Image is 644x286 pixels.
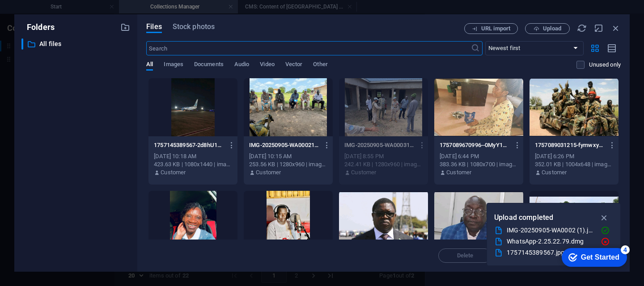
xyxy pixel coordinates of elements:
[344,152,423,160] div: [DATE] 8:55 PM
[256,168,281,177] p: Customer
[21,21,55,33] p: Folders
[146,59,153,71] span: All
[9,4,74,23] div: Get Started 4 items remaining, 20% complete
[507,248,593,258] div: 1757145389567.jpg
[525,23,570,34] button: Upload
[154,152,232,160] div: [DATE] 10:18 AM
[344,160,423,168] div: 242.41 KB | 1280x960 | image/jpeg
[120,22,130,32] i: Create new folder
[507,236,593,247] div: WhatsApp-2.25.22.79.dmg
[21,38,23,50] div: ​
[146,41,470,55] input: Search
[28,10,67,18] div: Get Started
[260,59,274,71] span: Video
[154,160,232,168] div: 423.63 KB | 1080x1440 | image/jpeg
[507,225,593,236] div: IMG-20250905-WA0002 (1).jpg
[440,152,518,160] div: [DATE] 6:44 PM
[39,39,114,49] p: All files
[440,141,509,149] p: 1757089670996--0MyY1dsC0Xo9eCuur3N7Q.jpg
[594,23,604,33] i: Minimize
[161,168,186,177] p: Customer
[464,23,518,34] button: URL import
[577,23,587,33] i: Reload
[542,168,567,177] p: Customer
[154,141,224,149] p: 1757145389567-2d8hU1PGTZw920kb3ZxxRw.jpg
[146,21,162,32] span: Files
[249,160,327,168] div: 253.56 KB | 1280x960 | image/jpeg
[535,160,613,168] div: 352.01 KB | 1004x648 | image/jpeg
[249,141,319,149] p: IMG-20250905-WA00021-FbsAqOCuGAIAYD8diVWeHA.jpg
[611,23,621,33] i: Close
[249,152,327,160] div: [DATE] 10:15 AM
[173,21,215,32] span: Stock photos
[535,152,613,160] div: [DATE] 6:26 PM
[68,2,77,11] div: 4
[164,59,183,71] span: Images
[589,61,621,69] p: Displays only files that are not in use on the website. Files added during this session can still...
[339,78,428,136] div: This file has already been selected or is not supported by this element
[481,26,510,31] span: URL import
[234,59,249,71] span: Audio
[313,59,327,71] span: Other
[285,59,303,71] span: Vector
[543,26,561,31] span: Upload
[494,212,553,223] p: Upload completed
[535,141,605,149] p: 1757089031215-fymwxyrepSttt3KmdeG9wg.jpg
[344,141,414,149] p: IMG-20250905-WA00031-Vf89n5K90PIf0Lx6XwVIkg.jpg
[351,168,376,177] p: Customer
[194,59,224,71] span: Documents
[440,160,518,168] div: 383.36 KB | 1080x700 | image/jpeg
[446,168,471,177] p: Customer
